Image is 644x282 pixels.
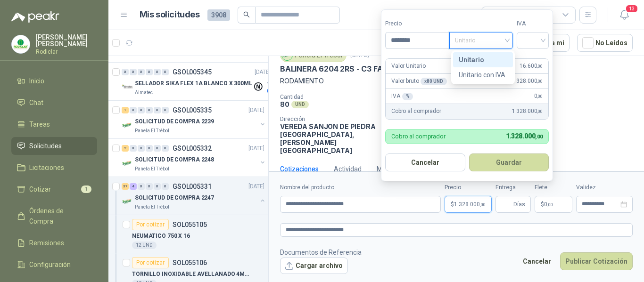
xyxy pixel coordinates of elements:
p: Documentos de Referencia [280,247,362,258]
a: Remisiones [11,234,97,252]
span: ,00 [480,202,486,207]
div: % [402,93,413,100]
img: Company Logo [12,35,30,53]
p: [DATE] [248,106,264,115]
div: 0 [146,145,153,152]
p: 80 [280,100,289,108]
p: Panela El Trébol [135,165,169,173]
span: Remisiones [29,238,64,248]
div: 0 [138,183,145,190]
div: 0 [162,145,169,152]
button: Cancelar [385,153,465,171]
div: 0 [162,107,169,113]
span: 1 [81,185,91,193]
div: Unitario con IVA [453,67,513,82]
label: Entrega [495,183,531,192]
a: 0 0 0 0 0 0 GSOL005345[DATE] Company LogoSELLADOR SIKA FLEX 1A BLANCO X 300MLAlmatec [122,66,272,97]
span: Unitario [455,33,507,48]
span: ,00 [537,109,543,114]
a: Cotizar1 [11,180,97,198]
div: 0 [138,107,145,113]
div: Mensajes [377,164,405,174]
div: 0 [154,183,161,190]
div: 0 [154,69,161,75]
div: 1 [122,107,129,113]
p: Valor bruto [391,77,447,86]
p: [DATE] [255,68,271,77]
p: [DATE] [248,144,264,153]
div: 0 [130,107,137,113]
div: 4 [130,183,137,190]
p: IVA [391,92,413,101]
div: Por cotizar [132,257,169,268]
button: Guardar [469,153,549,171]
span: $ [541,201,544,207]
a: Tareas [11,115,97,133]
label: Flete [535,183,572,192]
div: 0 [130,145,137,152]
p: RODAMIENTO [280,76,633,86]
p: NEUMATICO 750 X 16 [132,232,190,241]
div: 0 [138,69,145,75]
div: 0 [146,69,153,75]
span: 16.600 [520,62,543,71]
p: Valor Unitario [391,62,426,71]
span: search [243,11,250,18]
div: 0 [154,107,161,113]
p: Almatec [135,89,153,97]
span: Licitaciones [29,162,64,173]
p: [PERSON_NAME] [PERSON_NAME] [36,34,97,47]
span: Solicitudes [29,141,62,151]
a: Licitaciones [11,159,97,177]
span: Chat [29,97,43,108]
a: 2 0 0 0 0 0 GSOL005332[DATE] Company LogoSOLICITUD DE COMPRA 2248Panela El Trébol [122,143,266,173]
div: Unitario con IVA [459,70,507,80]
div: 37 [122,183,129,190]
button: No Leídos [577,34,633,52]
span: Días [513,196,525,212]
p: GSOL005335 [173,107,212,113]
p: GSOL005331 [173,183,212,190]
span: ,00 [537,94,543,99]
a: Órdenes de Compra [11,202,97,230]
p: Panela El Trébol [135,203,169,211]
button: 13 [616,7,633,24]
span: Configuración [29,259,71,270]
button: Cancelar [518,252,556,270]
span: Tareas [29,119,50,129]
a: Chat [11,94,97,112]
div: 0 [146,107,153,113]
label: Validez [576,183,633,192]
span: Inicio [29,76,44,86]
a: Inicio [11,72,97,90]
div: UND [291,101,309,108]
p: Cobro al comprador [391,133,446,139]
a: Por cotizarSOL055105NEUMATICO 750 X 1612 UND [108,215,268,253]
span: 1.328.000 [506,132,543,140]
span: ,00 [547,202,553,207]
button: Publicar Cotización [560,252,633,270]
p: GSOL005345 [173,69,212,75]
div: 0 [130,69,137,75]
label: Precio [445,183,492,192]
div: 12 UND [132,242,157,249]
p: SOL055106 [173,259,207,266]
p: SOLICITUD DE COMPRA 2248 [135,155,214,164]
h1: Mis solicitudes [140,8,200,22]
span: 13 [625,4,638,13]
p: Rodiclar [36,49,97,55]
a: Configuración [11,256,97,274]
div: Por cotizar [132,219,169,230]
div: 0 [154,145,161,152]
p: SOLICITUD DE COMPRA 2239 [135,117,214,126]
div: Actividad [334,164,362,174]
span: 1.328.000 [512,77,543,86]
div: 0 [122,69,129,75]
img: Company Logo [122,81,133,93]
span: 3908 [207,9,230,21]
img: Logo peakr [11,11,59,23]
p: $1.328.000,00 [445,196,492,213]
span: 0 [544,201,553,207]
div: x 80 UND [421,78,446,85]
label: Precio [385,19,449,28]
